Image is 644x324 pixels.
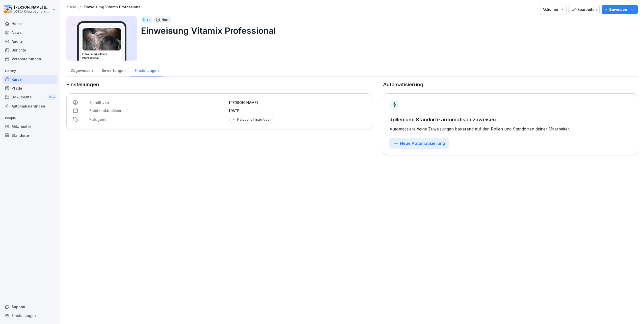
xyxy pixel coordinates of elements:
button: Neue Automatisierung [389,138,449,149]
a: Home [3,19,58,28]
p: Zuletzt aktualisiert [89,108,226,113]
a: Veranstaltungen [3,55,58,63]
a: Standorte [3,131,58,140]
p: Kategorie [89,117,226,122]
button: Zuweisen [602,5,638,14]
a: News [3,28,58,37]
a: Bewertungen [97,64,130,76]
p: Library [3,67,58,75]
p: [DATE] [229,108,366,113]
a: DokumenteNew [3,93,58,102]
p: Zuweisen [609,7,627,12]
a: Pfade [3,84,58,93]
a: Einstellungen [3,311,58,320]
a: Einweisung Vitamix Professional [84,5,142,9]
div: Support [3,302,58,311]
div: New [47,94,56,100]
a: Kurse [3,75,58,84]
p: Einweisung Vitamix Professional [141,24,634,37]
p: 4 min [162,17,170,22]
a: Mitarbeiter [3,122,58,131]
button: Kategorie hinzufügen [229,116,274,123]
div: Kurs [141,16,152,23]
p: AXICA Kongress- und Tagungszentrum Pariser Platz 3 GmbH [14,10,51,13]
button: Bearbeiten [569,5,600,14]
a: Zugewiesen [66,64,97,76]
div: Bearbeiten [571,7,597,12]
p: Automatisiere deine Zuweisungen basierend auf den Rollen und Standorten deiner Mitarbeiter. [389,126,632,132]
img: ji0aiyxvbyz8tq3ggjp5v0yx.png [83,28,121,50]
button: Aktionen [540,5,567,14]
a: Berichte [3,46,58,55]
h3: Einweisung Vitamix Professional [82,52,121,60]
p: Automatisierung [383,81,423,88]
div: Kategorie hinzufügen [232,117,272,121]
a: Audits [3,37,58,46]
div: Neue Automatisierung [393,141,445,146]
p: Rollen und Standorte automatisch zuweisen [389,116,632,123]
a: Automatisierungen [3,102,58,111]
div: Dokumente [3,93,58,102]
div: Aktionen [543,7,564,12]
p: Einstellungen [66,81,372,88]
a: Einstellungen [130,64,163,76]
p: [PERSON_NAME] [229,100,366,105]
p: Erstellt von [89,100,226,105]
p: [PERSON_NAME] Beck [14,5,51,10]
p: People [3,114,58,122]
a: Kurse [66,5,76,9]
p: / [79,5,81,9]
